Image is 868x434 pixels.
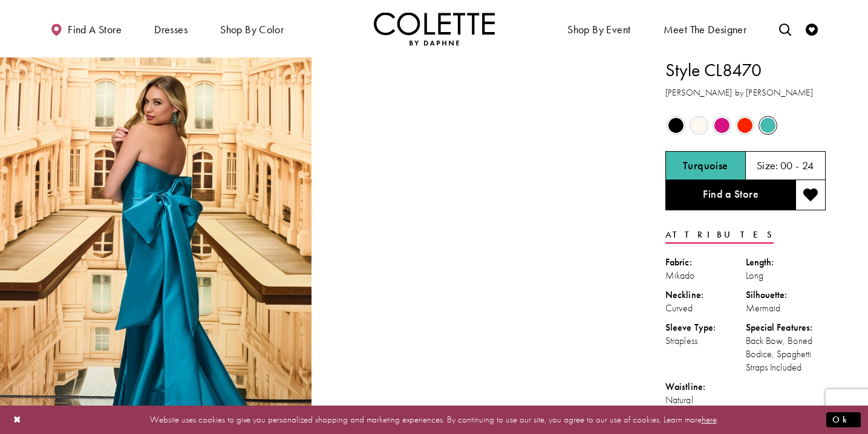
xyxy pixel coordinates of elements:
div: Product color controls state depends on size chosen [665,114,826,137]
div: Special Features: [746,321,826,334]
a: Find a Store [665,180,795,210]
span: Shop by color [217,12,287,45]
h3: [PERSON_NAME] by [PERSON_NAME] [665,86,826,100]
div: Fabric: [665,256,746,269]
div: Waistline: [665,380,746,394]
div: Scarlet [734,115,755,136]
button: Submit Dialog [826,412,861,427]
a: Check Wishlist [803,12,821,45]
h1: Style CL8470 [665,57,826,83]
div: Fuchsia [711,115,733,136]
div: Sleeve Type: [665,321,746,334]
div: Long [746,269,826,282]
div: Length: [746,256,826,269]
a: Attributes [665,226,774,244]
span: Meet the designer [664,24,747,36]
a: Find a store [47,12,125,45]
span: Size: [757,158,778,172]
h5: Chosen color [683,160,728,172]
span: Dresses [154,24,188,36]
div: Curved [665,302,746,315]
div: Silhouette: [746,288,826,302]
span: Find a store [68,24,122,36]
a: Toggle search [776,12,794,45]
div: Strapless [665,334,746,348]
div: Mikado [665,269,746,282]
button: Add to wishlist [795,180,826,210]
a: Meet the designer [661,12,750,45]
div: Mermaid [746,302,826,315]
a: Visit Home Page [374,12,495,45]
div: Black [665,115,687,136]
video: Style CL8470 Colette by Daphne #1 autoplay loop mute video [318,57,629,213]
div: Neckline: [665,288,746,302]
span: Shop By Event [564,12,633,45]
div: Natural [665,394,746,407]
button: Close Dialog [7,409,28,430]
div: Turquoise [757,115,778,136]
h5: 00 - 24 [780,160,814,172]
a: here [702,413,717,426]
span: Shop By Event [567,24,630,36]
div: Diamond White [688,115,710,136]
span: Dresses [151,12,191,45]
p: Website uses cookies to give you personalized shopping and marketing experiences. By continuing t... [87,412,781,428]
div: Back Bow, Boned Bodice, Spaghetti Straps Included [746,334,826,374]
img: Colette by Daphne [374,12,495,45]
span: Shop by color [220,24,284,36]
